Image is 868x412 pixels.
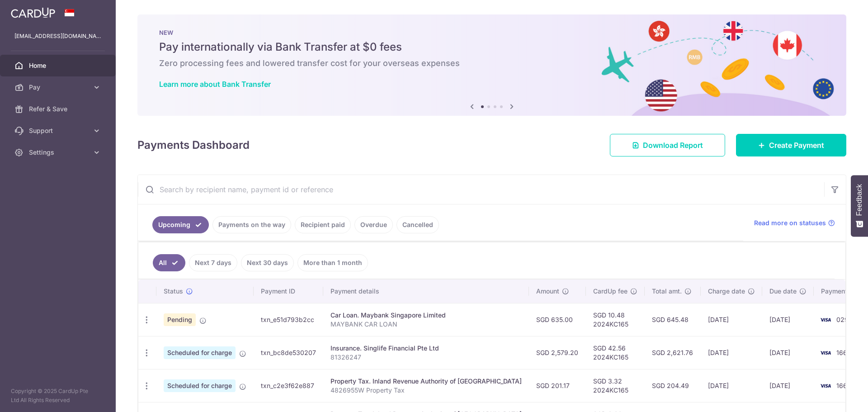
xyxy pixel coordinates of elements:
[330,320,522,329] p: MAYBANK CAR LOAN
[159,40,825,54] h5: Pay internationally via Bank Transfer at $0 fees
[137,14,846,116] img: Bank transfer banner
[586,336,645,369] td: SGD 42.56 2024KC165
[254,279,323,303] th: Payment ID
[164,313,196,326] span: Pending
[762,303,814,336] td: [DATE]
[164,346,236,359] span: Scheduled for charge
[254,303,323,336] td: txn_e51d793b2cc
[836,382,851,389] span: 1666
[138,175,824,204] input: Search by recipient name, payment id or reference
[645,303,701,336] td: SGD 645.48
[754,218,835,227] a: Read more on statuses
[159,29,825,36] p: NEW
[708,287,745,296] span: Charge date
[855,184,863,216] span: Feedback
[701,336,762,369] td: [DATE]
[529,303,586,336] td: SGD 635.00
[330,386,522,395] p: 4826955W Property Tax
[159,80,271,89] a: Learn more about Bank Transfer
[164,287,183,296] span: Status
[164,379,236,392] span: Scheduled for charge
[254,369,323,402] td: txn_c2e3f62e887
[836,316,853,323] span: 0298
[701,303,762,336] td: [DATE]
[254,336,323,369] td: txn_bc8de530207
[330,311,522,320] div: Car Loan. Maybank Singapore Limited
[14,32,101,41] p: [EMAIL_ADDRESS][DOMAIN_NAME]
[529,336,586,369] td: SGD 2,579.20
[159,58,825,69] h6: Zero processing fees and lowered transfer cost for your overseas expenses
[736,134,846,156] a: Create Payment
[29,148,89,157] span: Settings
[330,353,522,362] p: 81326247
[323,279,529,303] th: Payment details
[816,347,835,358] img: Bank Card
[754,218,826,227] span: Read more on statuses
[241,254,294,271] a: Next 30 days
[529,369,586,402] td: SGD 201.17
[816,380,835,391] img: Bank Card
[330,377,522,386] div: Property Tax. Inland Revenue Authority of [GEOGRAPHIC_DATA]
[153,254,185,271] a: All
[645,369,701,402] td: SGD 204.49
[836,349,851,356] span: 1666
[29,61,89,70] span: Home
[769,287,797,296] span: Due date
[189,254,237,271] a: Next 7 days
[396,216,439,233] a: Cancelled
[652,287,682,296] span: Total amt.
[645,336,701,369] td: SGD 2,621.76
[762,369,814,402] td: [DATE]
[297,254,368,271] a: More than 1 month
[586,369,645,402] td: SGD 3.32 2024KC165
[762,336,814,369] td: [DATE]
[769,140,824,151] span: Create Payment
[701,369,762,402] td: [DATE]
[152,216,209,233] a: Upcoming
[137,137,250,153] h4: Payments Dashboard
[536,287,559,296] span: Amount
[29,83,89,92] span: Pay
[330,344,522,353] div: Insurance. Singlife Financial Pte Ltd
[29,126,89,135] span: Support
[586,303,645,336] td: SGD 10.48 2024KC165
[610,134,725,156] a: Download Report
[593,287,627,296] span: CardUp fee
[11,7,55,18] img: CardUp
[851,175,868,237] button: Feedback - Show survey
[816,314,835,325] img: Bank Card
[29,104,89,114] span: Refer & Save
[295,216,351,233] a: Recipient paid
[643,140,703,151] span: Download Report
[212,216,291,233] a: Payments on the way
[354,216,393,233] a: Overdue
